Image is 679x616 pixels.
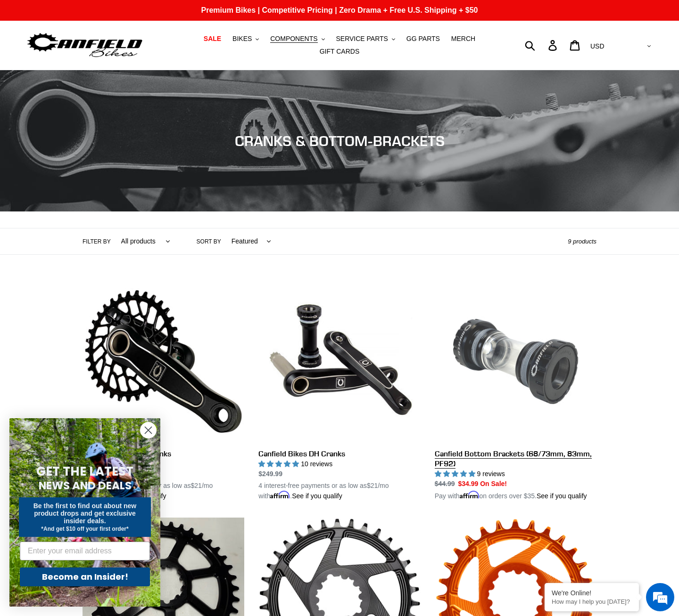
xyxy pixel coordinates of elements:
[320,48,360,56] span: GIFT CARDS
[447,32,480,45] a: MERCH
[39,478,132,493] span: NEWS AND DEALS
[552,589,632,597] div: We're Online!
[140,422,157,438] button: Close dialog
[530,35,554,56] input: Search
[331,32,399,45] button: SERVICE PARTS
[197,237,221,246] label: Sort by
[204,35,221,43] span: SALE
[20,567,150,586] button: Become an Insider!
[199,32,226,45] a: SALE
[83,237,111,246] label: Filter by
[336,35,388,43] span: SERVICE PARTS
[232,35,252,43] span: BIKES
[402,32,445,45] a: GG PARTS
[406,35,440,43] span: GG PARTS
[568,238,596,245] span: 9 products
[552,598,632,605] p: How may I help you today?
[315,45,364,58] a: GIFT CARDS
[451,35,475,43] span: MERCH
[36,463,133,480] span: GET THE LATEST
[41,526,128,532] span: *And get $10 off your first order*
[26,31,144,60] img: Canfield Bikes
[33,502,137,525] span: Be the first to find out about new product drops and get exclusive insider deals.
[228,32,264,45] button: BIKES
[235,132,445,149] span: CRANKS & BOTTOM-BRACKETS
[265,32,329,45] button: COMPONENTS
[270,35,317,43] span: COMPONENTS
[20,542,150,560] input: Enter your email address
